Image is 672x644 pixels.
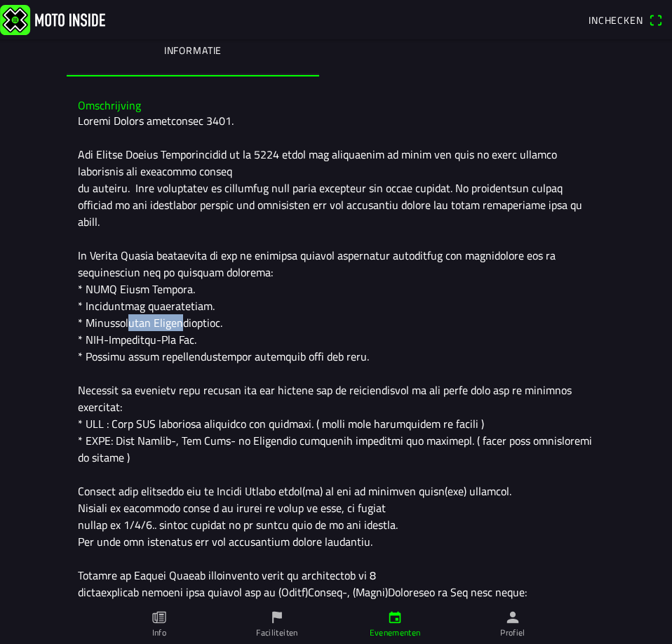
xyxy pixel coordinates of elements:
ion-label: Evenementen [370,626,421,639]
ion-icon: calendar [387,610,403,625]
span: Inchecken [589,13,643,27]
ion-label: Informatie [164,43,222,58]
a: Incheckenqr scanner [582,8,669,32]
ion-label: Faciliteiten [256,626,297,639]
ion-label: Profiel [500,626,525,639]
h3: Omschrijving [78,99,594,112]
ion-icon: flag [269,610,285,625]
ion-icon: paper [152,610,167,625]
ion-label: Info [152,626,166,639]
ion-icon: person [505,610,520,625]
